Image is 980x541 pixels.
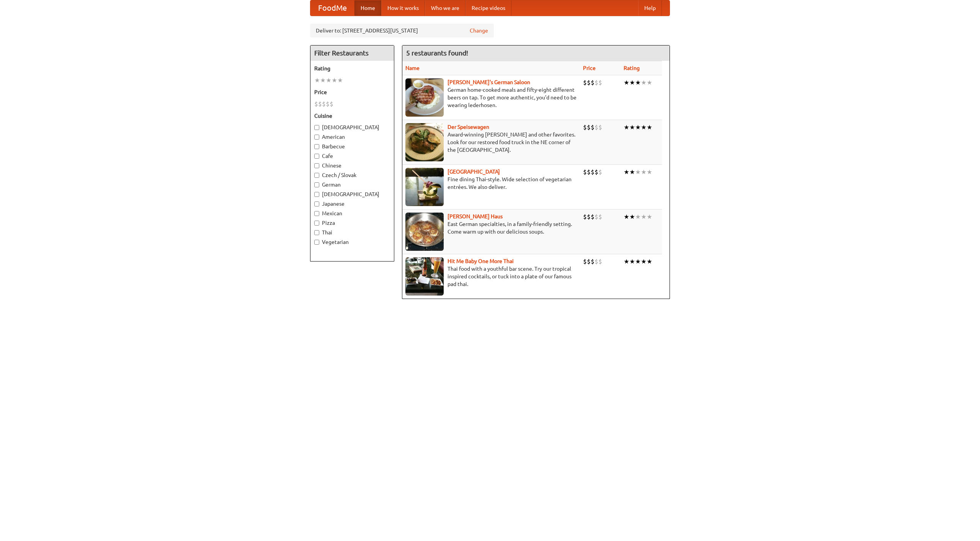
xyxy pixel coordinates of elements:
img: esthers.jpg [405,78,444,117]
label: Mexican [314,210,390,217]
input: [DEMOGRAPHIC_DATA] [314,192,319,197]
a: FoodMe [310,0,354,16]
li: $ [587,78,591,87]
input: Chinese [314,163,319,168]
h5: Price [314,88,390,96]
li: ★ [647,78,652,87]
li: $ [322,100,326,108]
input: Japanese [314,201,319,206]
input: [DEMOGRAPHIC_DATA] [314,125,319,130]
li: $ [326,100,330,108]
li: ★ [647,168,652,176]
li: ★ [635,257,641,266]
label: Vegetarian [314,238,390,246]
label: [DEMOGRAPHIC_DATA] [314,190,390,198]
p: East German specialties, in a family-friendly setting. Come warm up with our delicious soups. [405,220,577,236]
li: ★ [635,78,641,87]
li: $ [591,123,595,132]
label: Thai [314,229,390,236]
li: ★ [629,168,635,176]
li: ★ [314,76,320,84]
li: ★ [326,76,332,84]
li: ★ [624,213,629,221]
label: German [314,181,390,188]
img: satay.jpg [405,168,444,206]
li: ★ [641,123,647,132]
li: ★ [641,213,647,221]
a: Hit Me Baby One More Thai [448,258,514,264]
h5: Rating [314,65,390,72]
li: ★ [647,213,652,221]
li: $ [598,168,602,176]
li: ★ [320,76,326,84]
li: ★ [635,123,641,132]
li: $ [587,257,591,266]
a: [PERSON_NAME] Haus [448,213,503,219]
label: [DEMOGRAPHIC_DATA] [314,123,390,131]
li: $ [318,100,322,108]
li: ★ [641,257,647,266]
li: ★ [647,123,652,132]
li: $ [314,100,318,108]
li: $ [595,213,598,221]
input: Thai [314,230,319,235]
input: German [314,182,319,187]
input: Pizza [314,221,319,226]
li: ★ [624,257,629,266]
li: $ [598,257,602,266]
label: Cafe [314,152,390,160]
label: Pizza [314,219,390,227]
li: ★ [629,257,635,266]
label: Barbecue [314,143,390,150]
li: ★ [629,123,635,132]
label: Japanese [314,200,390,208]
a: Price [583,65,596,71]
li: ★ [629,213,635,221]
li: ★ [635,168,641,176]
li: $ [595,78,598,87]
li: $ [587,123,591,132]
li: $ [591,257,595,266]
input: Vegetarian [314,240,319,245]
li: $ [595,257,598,266]
img: babythai.jpg [405,257,444,296]
li: $ [595,123,598,132]
b: [PERSON_NAME]'s German Saloon [448,79,530,85]
li: ★ [624,168,629,176]
a: Help [638,0,662,16]
a: Der Speisewagen [448,124,489,130]
img: speisewagen.jpg [405,123,444,161]
li: $ [595,168,598,176]
li: $ [587,168,591,176]
li: $ [583,168,587,176]
li: $ [598,123,602,132]
p: Thai food with a youthful bar scene. Try our tropical inspired cocktails, or tuck into a plate of... [405,265,577,288]
a: Home [354,0,381,16]
a: Recipe videos [465,0,511,16]
li: ★ [647,257,652,266]
a: Who we are [425,0,465,16]
img: kohlhaus.jpg [405,213,444,251]
li: $ [598,78,602,87]
input: Cafe [314,154,319,159]
ng-pluralize: 5 restaurants found! [406,49,468,57]
li: ★ [641,168,647,176]
p: Fine dining Thai-style. Wide selection of vegetarian entrées. We also deliver. [405,175,577,191]
li: ★ [641,78,647,87]
li: $ [598,213,602,221]
label: American [314,133,390,141]
p: Award-winning [PERSON_NAME] and other favorites. Look for our restored food truck in the NE corne... [405,131,577,154]
a: Name [405,65,420,71]
a: How it works [381,0,425,16]
li: ★ [624,78,629,87]
b: [GEOGRAPHIC_DATA] [448,169,500,175]
li: ★ [337,76,343,84]
div: Deliver to: [STREET_ADDRESS][US_STATE] [310,24,494,37]
li: $ [591,213,595,221]
li: $ [591,168,595,176]
li: $ [583,78,587,87]
input: Czech / Slovak [314,173,319,178]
